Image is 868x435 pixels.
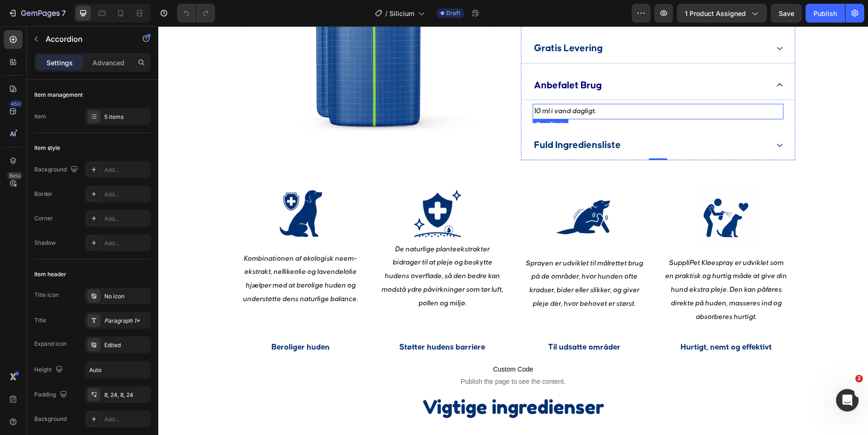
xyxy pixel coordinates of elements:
p: 10 ml i vand dagligt. [375,78,624,92]
div: Item style [34,144,60,152]
div: Height [34,364,65,376]
p: Til udsatte områder [358,314,494,329]
p: Sprayen er udviklet til målrettet brug på de områder, hvor hunden ofte kradser, bider eller slikk... [364,231,488,285]
span: / [385,8,387,18]
img: gempages_530731164596438236-c9ff0678-5a32-4a07-af1c-a81168e50359.png [398,164,452,218]
div: Title [34,316,46,325]
img: gempages_530731164596438236-43ce8991-060f-40bc-904f-e7e1c0542b6e.png [119,164,166,211]
div: 8, 24, 8, 24 [104,391,148,399]
button: 7 [4,4,70,23]
div: Add... [104,239,148,248]
div: No icon [104,292,148,301]
p: Hurtigt, nemt og effektivt [500,314,636,329]
div: Padding [34,388,69,401]
div: Text Block [376,94,408,102]
p: Advanced [93,58,124,68]
div: Title icon [34,291,59,299]
p: Fuld Ingrediensliste [376,109,463,128]
p: Settings [46,58,73,68]
div: Beta [7,172,23,179]
span: 2 [855,375,863,382]
div: 5 items [104,113,148,121]
img: gempages_530731164596438236-207866af-ac5d-4a7d-b830-8b8de86ad869.png [537,162,598,223]
input: Auto [85,361,150,378]
div: Add... [104,190,148,199]
span: Publish the page to see the content. [73,350,637,360]
div: Add... [104,415,148,424]
p: Accordion [46,33,125,45]
p: Kombinationen af økologisk neem-ekstrakt, nellikeolie og lavendelolie hjælper med at berolige hud... [81,226,204,280]
span: Silicium [389,8,414,18]
div: Shadow [34,239,56,247]
p: Anbefalet Brug [376,50,443,69]
iframe: Design area [158,26,868,435]
div: Publish [814,8,837,18]
p: SuppliPet Kløespray er udviklet som en praktisk og hurtig måde at give din hund ekstra pleje. Den... [506,230,629,298]
div: Paragraph 1* [104,317,148,325]
div: Add... [104,215,148,223]
div: Item [34,112,46,121]
div: Edited [104,341,148,350]
span: 1 product assigned [685,8,746,18]
div: Background [34,415,67,423]
p: Støtter hudens barriere [216,314,352,329]
iframe: Intercom live chat [836,389,859,412]
div: Add... [104,166,148,174]
span: Custom Code [73,337,637,349]
div: Expand icon [34,340,67,348]
p: Beroliger huden [74,314,210,329]
button: Publish [806,4,845,23]
div: Item management [34,91,83,99]
div: Item header [34,270,66,279]
div: Background [34,163,80,176]
div: Border [34,190,53,198]
p: De naturlige planteekstrakter bidrager til at pleje og beskytte hudens overflade, så den bedre ka... [223,217,346,284]
button: 1 product assigned [677,4,767,23]
span: Draft [446,9,460,17]
button: Save [771,4,802,23]
span: Save [779,9,794,17]
div: Undo/Redo [177,4,215,23]
div: Corner [34,214,53,223]
p: 7 [62,8,66,19]
img: gempages_530731164596438236-b45e759d-f958-47fb-8cf1-02bfe983b6c8.png [256,164,303,211]
div: 450 [9,100,23,108]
